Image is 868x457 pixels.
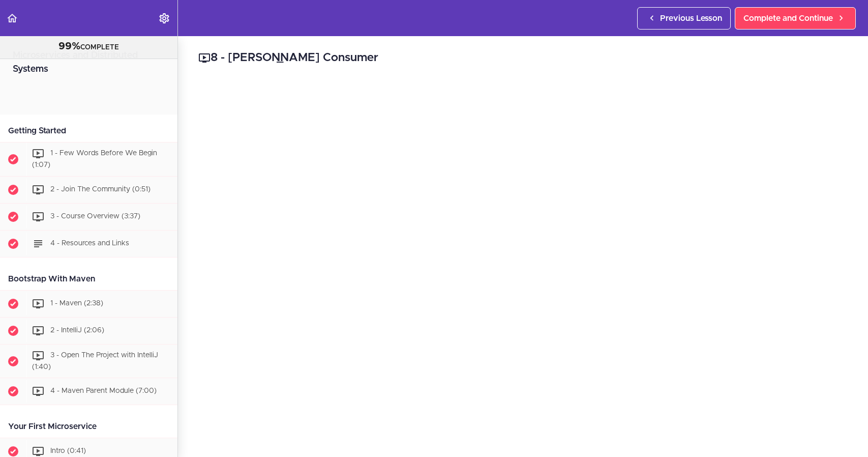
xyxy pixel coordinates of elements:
span: Previous Lesson [660,12,722,24]
span: Intro (0:41) [50,448,86,455]
span: 4 - Maven Parent Module (7:00) [50,388,157,395]
span: 4 - Resources and Links [50,240,129,247]
svg: Back to course curriculum [6,12,18,24]
span: 3 - Course Overview (3:37) [50,213,140,220]
span: 1 - Maven (2:38) [50,300,103,307]
span: 3 - Open The Project with IntelliJ (1:40) [32,352,158,370]
span: 2 - IntelliJ (2:06) [50,327,104,334]
a: Previous Lesson [637,7,731,30]
span: 99% [58,41,80,51]
span: Complete and Continue [743,12,833,24]
span: 2 - Join The Community (0:51) [50,186,151,193]
div: COMPLETE [13,40,165,53]
a: Complete and Continue [735,7,856,30]
iframe: Video Player [198,82,848,447]
h2: 8 - [PERSON_NAME] Consumer [198,49,848,67]
span: 1 - Few Words Before We Begin (1:07) [32,150,157,168]
svg: Settings Menu [158,12,170,24]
